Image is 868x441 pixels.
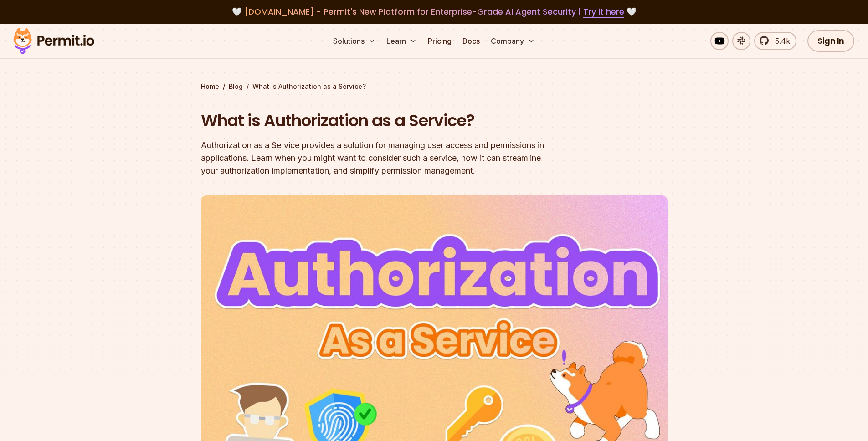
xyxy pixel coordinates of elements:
a: Pricing [424,32,455,50]
button: Solutions [329,32,379,50]
a: Docs [459,32,483,50]
div: 🤍 🤍 [22,5,846,18]
a: 5.4k [754,32,796,50]
span: 5.4k [770,36,790,46]
img: Permit logo [9,26,98,56]
a: Try it here [583,6,624,18]
a: Blog [229,82,243,91]
div: / / [201,82,668,91]
a: Home [201,82,219,91]
button: Company [487,32,539,50]
h1: What is Authorization as a Service? [201,109,551,132]
span: [DOMAIN_NAME] - Permit's New Platform for Enterprise-Grade AI Agent Security | [244,6,624,17]
button: Learn [383,32,421,50]
div: Authorization as a Service provides a solution for managing user access and permissions in applic... [201,139,551,177]
a: Sign In [807,30,854,52]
